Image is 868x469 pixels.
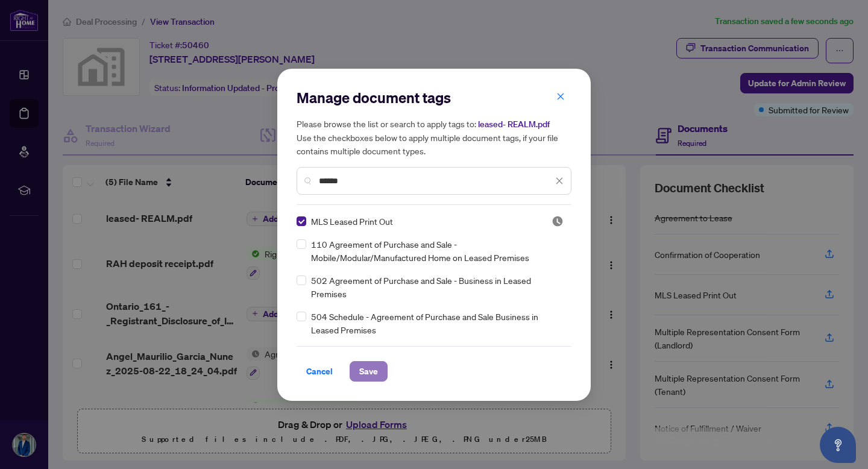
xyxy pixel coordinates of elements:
[297,117,571,157] h5: Please browse the list or search to apply tags to: Use the checkboxes below to apply multiple doc...
[552,215,564,227] img: status
[478,119,550,130] span: leased- REALM.pdf
[359,362,378,381] span: Save
[556,92,565,101] span: close
[306,362,333,381] span: Cancel
[552,215,564,227] span: Pending Review
[820,427,856,463] button: Open asap
[297,88,571,107] h2: Manage document tags
[311,238,564,264] span: 110 Agreement of Purchase and Sale - Mobile/Modular/Manufactured Home on Leased Premises
[311,310,564,336] span: 504 Schedule - Agreement of Purchase and Sale Business in Leased Premises
[311,215,393,228] span: MLS Leased Print Out
[350,361,388,382] button: Save
[297,361,342,382] button: Cancel
[555,177,564,185] span: close
[311,274,564,300] span: 502 Agreement of Purchase and Sale - Business in Leased Premises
